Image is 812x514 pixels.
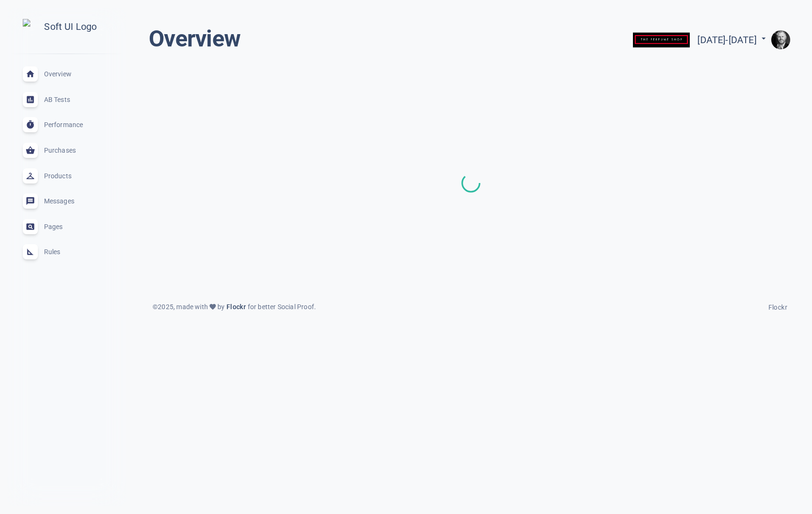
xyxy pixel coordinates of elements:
a: Purchases [8,138,126,163]
img: theperfumeshop [633,25,690,55]
span: Flockr [225,303,247,311]
a: Flockr [225,302,247,312]
span: favorite [209,303,217,311]
span: [DATE] - [DATE] [697,34,768,46]
img: Soft UI Logo [23,19,111,35]
a: Overview [8,62,126,87]
a: Products [8,163,126,189]
a: Rules [8,239,126,265]
span: Flockr [768,303,787,311]
a: Flockr [768,301,787,312]
a: Performance [8,112,126,138]
a: AB Tests [8,87,126,112]
img: e9922e3fc00dd5316fa4c56e6d75935f [771,30,790,49]
a: Pages [8,214,126,239]
a: Messages [8,188,126,214]
div: © 2025 , made with by for better Social Proof. [147,302,322,312]
h1: Overview [149,25,240,53]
